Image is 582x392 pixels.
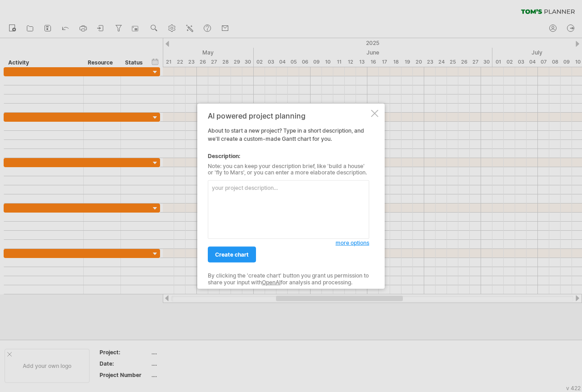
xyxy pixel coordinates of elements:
a: more options [336,239,369,247]
div: By clicking the 'create chart' button you grant us permission to share your input with for analys... [208,273,369,286]
span: more options [336,239,369,246]
a: OpenAI [262,278,281,285]
div: AI powered project planning [208,111,369,119]
div: About to start a new project? Type in a short description, and we'll create a custom-made Gantt c... [208,111,369,281]
a: create chart [208,247,256,263]
div: Description: [208,152,369,160]
div: Note: you can keep your description brief, like 'build a house' or 'fly to Mars', or you can ente... [208,163,369,176]
span: create chart [215,251,249,258]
